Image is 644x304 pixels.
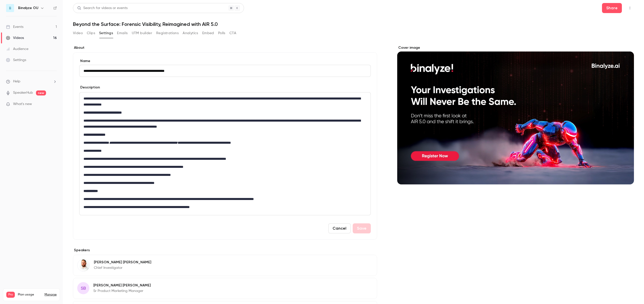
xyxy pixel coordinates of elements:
[13,102,32,107] span: What's new
[397,45,634,50] label: Cover image
[6,24,23,29] div: Events
[93,288,151,293] p: Sr Product Marketing Manager
[94,265,151,270] p: Chief Investigator
[99,29,113,37] button: Settings
[13,79,20,84] span: Help
[51,102,57,107] iframe: Noticeable Trigger
[94,260,151,265] p: [PERSON_NAME] [PERSON_NAME]
[87,29,95,37] button: Clips
[73,248,377,253] label: Speakers
[93,283,151,288] p: [PERSON_NAME] [PERSON_NAME]
[18,6,38,11] h6: Binalyze OU
[79,92,371,215] div: editor
[218,29,225,37] button: Polls
[397,45,634,184] section: Cover image
[602,3,622,13] button: Share
[45,293,57,297] a: Manage
[117,29,128,37] button: Emails
[13,90,33,95] a: SpeakerHub
[77,259,90,271] img: Lee Sult
[77,6,128,11] div: Search for videos or events
[6,58,26,63] div: Settings
[73,21,634,27] h1: Beyond the Surface: Forensic Visibility, Reimagined with AIR 5.0
[6,292,15,298] span: Pro
[6,35,24,40] div: Videos
[9,6,11,11] span: B
[6,46,28,52] div: Audience
[202,29,214,37] button: Embed
[328,223,351,233] button: Cancel
[73,255,377,276] div: Lee Sult[PERSON_NAME] [PERSON_NAME]Chief Investigator
[229,29,236,37] button: CTA
[79,92,371,215] section: description
[79,85,100,90] label: Description
[81,285,86,292] span: SB
[132,29,152,37] button: UTM builder
[73,278,377,299] div: SB[PERSON_NAME] [PERSON_NAME]Sr Product Marketing Manager
[626,4,634,12] button: Top Bar Actions
[36,90,46,95] span: new
[156,29,179,37] button: Registrations
[6,79,57,84] li: help-dropdown-opener
[79,59,371,64] label: Name
[73,45,377,50] label: About
[73,29,83,37] button: Video
[18,293,42,297] span: Plan usage
[183,29,198,37] button: Analytics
